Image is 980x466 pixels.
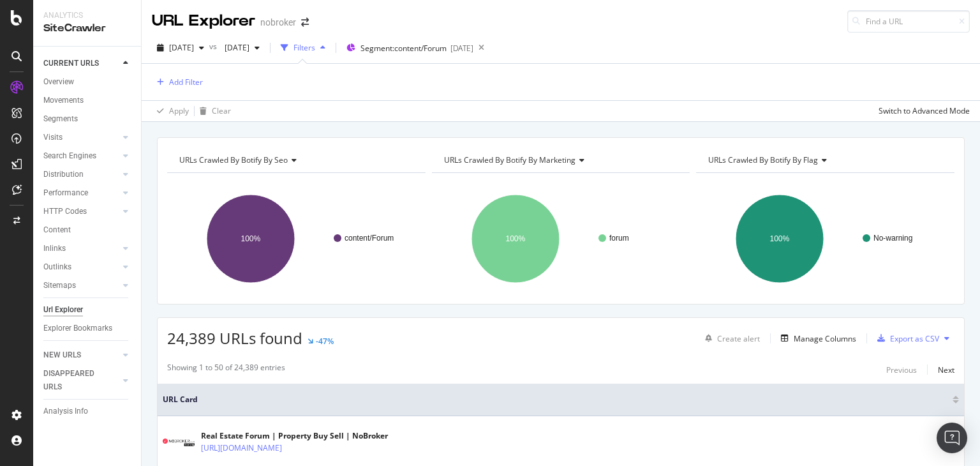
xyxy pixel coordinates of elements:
text: 100% [505,234,525,243]
span: URLs Crawled By Botify By flag [708,154,818,165]
button: Add Filter [152,75,203,90]
svg: A chart. [167,183,422,294]
a: Outlinks [43,260,119,274]
a: Analysis Info [43,405,132,418]
div: Content [43,223,71,237]
div: DISAPPEARED URLS [43,367,108,394]
div: Showing 1 to 50 of 24,389 entries [167,362,285,377]
div: Filters [293,42,315,53]
div: Performance [43,186,88,200]
div: Open Intercom Messenger [937,423,967,453]
text: forum [609,234,629,243]
div: Analysis Info [43,405,88,418]
div: -47% [316,336,334,347]
div: Url Explorer [43,303,83,317]
a: Performance [43,186,119,200]
button: Apply [152,101,189,121]
a: Movements [43,94,132,107]
button: [DATE] [152,38,209,58]
text: 100% [241,234,261,243]
div: Visits [43,131,63,144]
div: Sitemaps [43,279,76,292]
button: Manage Columns [776,331,856,346]
div: nobroker [260,16,296,29]
button: Next [938,362,954,377]
a: Content [43,223,132,237]
div: SiteCrawler [43,21,131,36]
button: Create alert [700,328,760,349]
svg: A chart. [696,183,951,294]
img: main image [163,439,195,446]
div: Export as CSV [890,333,939,344]
div: arrow-right-arrow-left [301,18,309,27]
span: 2025 Sep. 1st [169,42,194,53]
button: Segment:content/Forum[DATE] [341,38,473,58]
button: Export as CSV [872,328,939,349]
a: Segments [43,112,132,126]
a: NEW URLS [43,349,119,362]
div: Analytics [43,10,131,21]
h4: URLs Crawled By Botify By flag [706,150,943,170]
span: URL Card [163,394,949,405]
div: CURRENT URLS [43,57,99,70]
button: [DATE] [219,38,265,58]
a: Visits [43,131,119,144]
h4: URLs Crawled By Botify By marketing [442,150,679,170]
div: HTTP Codes [43,205,87,218]
span: URLs Crawled By Botify By marketing [444,154,575,165]
div: Clear [212,105,231,116]
a: Explorer Bookmarks [43,322,132,335]
div: Overview [43,75,74,89]
span: 24,389 URLs found [167,327,302,349]
span: Segment: content/Forum [360,43,447,54]
text: No-warning [873,234,912,243]
a: HTTP Codes [43,205,119,218]
a: Overview [43,75,132,89]
div: Add Filter [169,77,203,87]
button: Filters [276,38,330,58]
a: Sitemaps [43,279,119,292]
h4: URLs Crawled By Botify By seo [177,150,414,170]
div: URL Explorer [152,10,255,32]
span: vs [209,41,219,52]
a: Url Explorer [43,303,132,317]
a: Search Engines [43,149,119,163]
button: Previous [886,362,917,377]
div: NEW URLS [43,349,81,362]
div: Distribution [43,168,84,181]
div: Create alert [717,333,760,344]
div: Apply [169,105,189,116]
svg: A chart. [432,183,687,294]
div: Outlinks [43,260,71,274]
a: CURRENT URLS [43,57,119,70]
div: Movements [43,94,84,107]
button: Clear [195,101,231,121]
div: Inlinks [43,242,66,255]
div: [DATE] [450,43,473,54]
div: Previous [886,365,917,375]
div: Next [938,365,954,375]
button: Switch to Advanced Mode [873,101,970,121]
div: Manage Columns [794,333,856,344]
a: DISAPPEARED URLS [43,367,119,394]
div: Explorer Bookmarks [43,322,112,335]
a: [URL][DOMAIN_NAME] [201,442,282,455]
text: 100% [770,234,790,243]
text: content/Forum [345,234,394,243]
div: Switch to Advanced Mode [879,105,970,116]
div: Search Engines [43,149,96,163]
a: Inlinks [43,242,119,255]
span: URLs Crawled By Botify By seo [179,154,288,165]
div: Segments [43,112,78,126]
a: Distribution [43,168,119,181]
div: Real Estate Forum | Property Buy Sell | NoBroker [201,430,388,442]
input: Find a URL [847,10,970,33]
span: 2025 Apr. 7th [219,42,249,53]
